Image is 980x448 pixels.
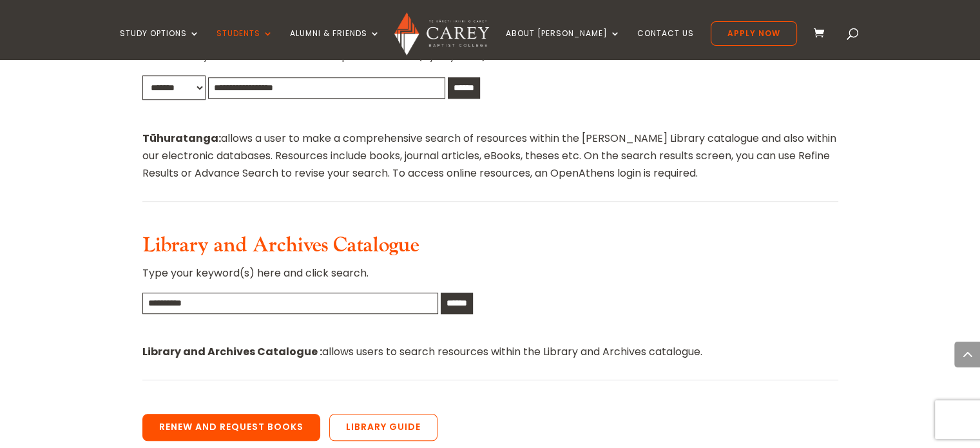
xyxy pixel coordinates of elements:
[711,21,797,46] a: Apply Now
[120,29,200,59] a: Study Options
[142,343,838,360] p: allows users to search resources within the Library and Archives catalogue.
[142,233,838,264] h3: Library and Archives Catalogue
[394,12,489,55] img: Carey Baptist College
[216,29,273,59] a: Students
[637,29,694,59] a: Contact Us
[290,29,380,59] a: Alumni & Friends
[142,264,838,292] p: Type your keyword(s) here and click search.
[142,130,838,182] p: allows a user to make a comprehensive search of resources within the [PERSON_NAME] Library catalo...
[142,344,322,359] strong: Library and Archives Catalogue :
[506,29,620,59] a: About [PERSON_NAME]
[142,414,320,441] a: Renew and Request Books
[142,131,221,146] strong: Tūhuratanga:
[329,414,437,441] a: Library Guide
